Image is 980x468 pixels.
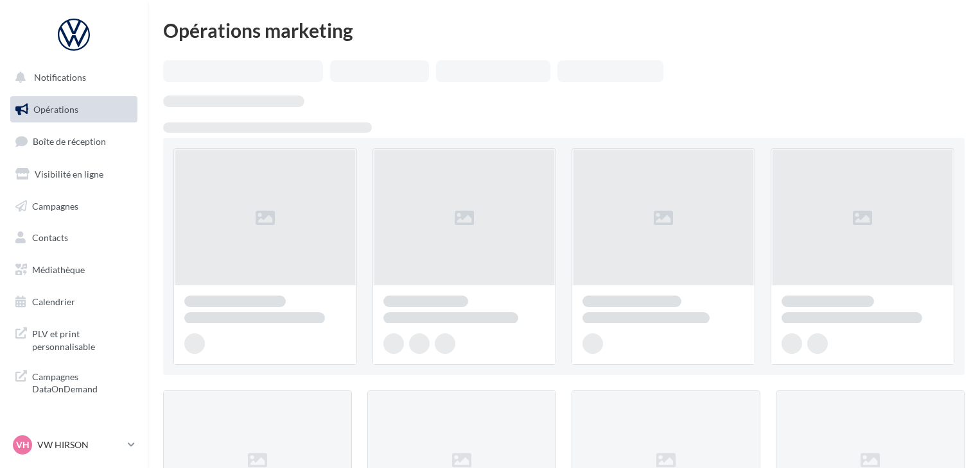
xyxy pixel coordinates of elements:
a: Calendrier [8,288,140,315]
span: Notifications [34,72,86,83]
span: Opérations [33,104,78,115]
a: Campagnes [8,193,140,220]
a: Campagnes DataOnDemand [8,363,140,401]
div: Opérations marketing [163,21,965,40]
span: PLV et print personnalisable [32,325,132,353]
a: Médiathèque [8,256,140,283]
a: VH VW HIRSON [10,433,137,457]
a: Contacts [8,224,140,251]
a: Opérations [8,96,140,123]
span: Visibilité en ligne [35,169,103,180]
span: Boîte de réception [33,136,106,147]
p: VW HIRSON [37,439,123,451]
span: Médiathèque [32,264,85,275]
a: Visibilité en ligne [8,161,140,188]
span: Campagnes DataOnDemand [32,368,132,396]
a: Boîte de réception [8,128,140,155]
span: Contacts [32,232,68,243]
a: PLV et print personnalisable [8,320,140,358]
span: VH [16,439,30,451]
button: Notifications [8,64,135,91]
span: Campagnes [32,200,78,211]
span: Calendrier [32,296,75,307]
